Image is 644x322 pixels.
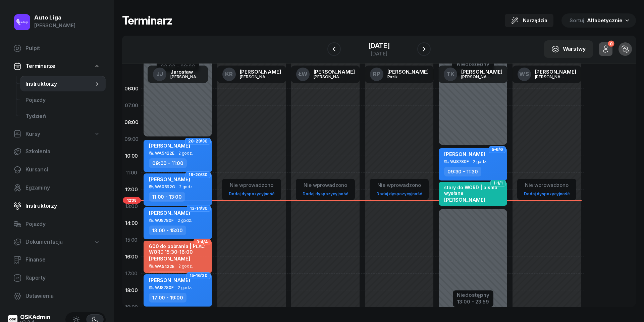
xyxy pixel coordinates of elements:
div: [PERSON_NAME] [170,75,203,79]
span: Raporty [25,274,100,282]
div: 15:00 [122,232,141,248]
div: 16:00 [122,248,141,265]
a: Dokumentacja [8,234,106,250]
div: WA5422E [155,151,174,155]
span: 2 godz. [178,264,193,269]
span: [PERSON_NAME] [444,151,485,157]
a: Dodaj dyspozycyjność [226,190,277,198]
button: Nie wprowadzonoDodaj dyspozycyjność [300,179,351,199]
button: Narzędzia [505,14,553,27]
span: 2 godz. [178,218,192,223]
a: ŁW[PERSON_NAME][PERSON_NAME] [291,66,360,83]
div: [PERSON_NAME] [535,75,567,79]
button: Nie wprowadzonoDodaj dyspozycyjność [521,179,572,199]
a: RP[PERSON_NAME]Pazik [365,66,434,83]
a: Pojazdy [20,92,106,108]
div: Niedostępny [457,292,489,297]
span: TK [446,71,454,77]
span: Pojazdy [25,96,100,105]
div: Nie wprowadzono [300,181,351,190]
span: [PERSON_NAME] [149,143,190,149]
span: 12:38 [123,197,141,204]
span: Alfabetycznie [587,17,623,24]
a: Dodaj dyspozycyjność [521,190,572,198]
div: 07:00 [122,97,141,114]
a: Szkolenia [8,144,106,160]
span: WS [519,71,529,77]
a: Finanse [8,252,106,268]
div: [DATE] [368,42,390,49]
button: Nie wprowadzonoDodaj dyspozycyjność [226,179,277,199]
a: Raporty [8,270,106,286]
span: Egzaminy [25,184,100,192]
div: 600 do pobrania | PLAC WORD 15:30-16:00 [149,243,208,255]
div: WA5422E [155,264,174,269]
div: Nie wprowadzono [374,181,425,190]
h1: Terminarz [122,14,172,27]
div: WJ8780F [155,285,174,290]
div: [PERSON_NAME] [314,69,355,74]
span: Kursanci [25,165,100,174]
div: 10:00 [122,148,141,164]
div: Nie wprowadzono [521,181,572,190]
a: Tydzień [20,108,106,124]
div: 09:00 - 11:00 [149,158,187,168]
span: Instruktorzy [25,80,94,88]
span: Pojazdy [25,220,100,229]
span: 2 godz. [179,185,194,189]
div: 18:00 [122,282,141,299]
div: [PERSON_NAME] [461,69,502,74]
div: WJ8780F [450,205,469,210]
span: KR [225,71,233,77]
a: Terminarze [8,58,106,74]
div: 17:00 [122,265,141,282]
div: 15:00 - 17:00 [149,271,186,281]
a: Instruktorzy [20,76,106,92]
div: 11:00 [122,164,141,181]
div: [PERSON_NAME] [314,75,346,79]
div: 13:00 [122,198,141,215]
div: 0 [608,41,614,47]
div: 13:00 - 23:59 [457,297,489,305]
span: ŁW [298,71,308,77]
button: 0 [599,42,612,56]
a: Pojazdy [8,216,106,232]
div: [PERSON_NAME] [535,69,576,74]
span: Narzędzia [523,16,547,25]
a: KR[PERSON_NAME][PERSON_NAME] [217,66,286,83]
div: Nie wprowadzono [226,181,277,190]
button: Warstwy [544,40,593,58]
div: [PERSON_NAME] [240,75,272,79]
button: Sortuj Alfabetycznie [561,13,636,28]
div: 13:00 - 15:00 [149,226,186,235]
a: Egzaminy [8,180,106,196]
a: Dodaj dyspozycyjność [300,190,351,198]
span: Finanse [25,255,100,264]
span: 2 godz. [473,159,487,164]
div: 08:00 [122,114,141,131]
a: Kursy [8,126,106,142]
a: Dodaj dyspozycyjność [374,190,425,198]
a: Ustawienia [8,288,106,304]
span: 1g 30m [473,205,487,210]
div: 17:00 - 19:00 [149,293,186,303]
div: WJ8780F [155,218,174,223]
div: OSKAdmin [20,314,51,320]
div: [DATE] [368,51,390,56]
button: Niedostępny13:00 - 23:59 [457,291,489,306]
div: Warstwy [551,45,586,53]
a: TK[PERSON_NAME][PERSON_NAME] [438,66,508,83]
a: Instruktorzy [8,198,106,214]
div: [PERSON_NAME] [240,69,281,74]
div: [PERSON_NAME] [387,69,429,74]
span: Terminarze [25,62,55,71]
div: [PERSON_NAME] [34,21,75,30]
span: 15-16/20 [190,275,208,276]
span: Instruktorzy [25,202,100,210]
span: [PERSON_NAME] [149,255,190,262]
span: 19-20/30 [189,174,208,175]
div: Auto Liga [34,15,75,21]
span: Tydzień [25,112,100,121]
span: JJ [156,71,163,77]
span: 5-6/6 [492,149,503,150]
